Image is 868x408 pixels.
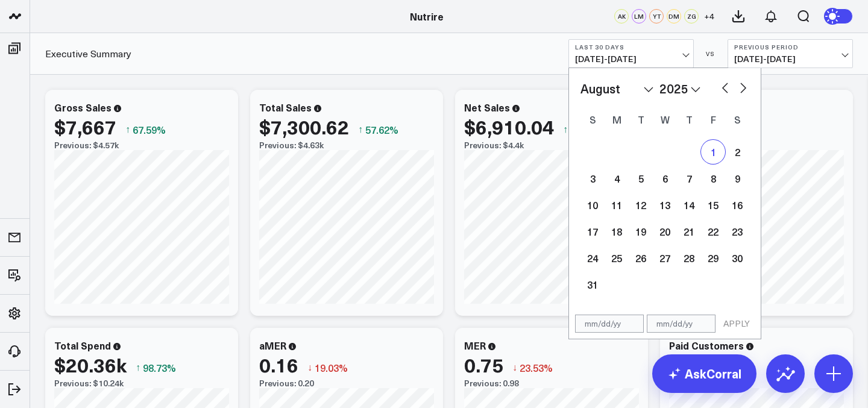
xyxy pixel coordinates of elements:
[649,9,664,24] div: YT
[315,361,348,374] span: 19.03%
[464,116,554,137] div: $6,910.04
[684,9,699,24] div: ZG
[614,9,629,24] div: AK
[575,315,644,333] input: mm/dd/yy
[307,360,312,375] span: ↓
[629,110,653,129] div: Tuesday
[54,101,112,114] div: Gross Sales
[358,122,363,137] span: ↑
[54,378,229,388] div: Previous: $10.24k
[653,110,677,129] div: Wednesday
[54,354,127,375] div: $20.36k
[632,9,646,24] div: LM
[54,339,111,352] div: Total Spend
[575,43,687,51] b: Last 30 Days
[143,361,176,374] span: 98.73%
[719,315,755,333] button: APPLY
[54,140,229,150] div: Previous: $4.57k
[464,378,639,388] div: Previous: 0.98
[410,10,444,23] a: Nutrire
[568,39,694,68] button: Last 30 Days[DATE]-[DATE]
[45,47,131,60] a: Executive Summary
[259,378,434,388] div: Previous: 0.20
[734,43,846,51] b: Previous Period
[464,140,639,150] div: Previous: $4.4k
[669,339,744,352] div: Paid Customers
[575,54,687,64] span: [DATE] - [DATE]
[464,354,503,375] div: 0.75
[259,101,312,114] div: Total Sales
[667,9,681,24] div: DM
[563,122,568,137] span: ↑
[365,123,398,136] span: 57.62%
[647,315,715,333] input: mm/dd/yy
[259,140,434,150] div: Previous: $4.63k
[580,110,605,129] div: Sunday
[54,116,116,137] div: $7,667
[728,39,853,68] button: Previous Period[DATE]-[DATE]
[701,110,725,129] div: Friday
[520,361,553,374] span: 23.53%
[702,9,716,24] button: +4
[605,110,629,129] div: Monday
[133,123,166,136] span: 67.59%
[259,339,286,352] div: aMER
[125,122,130,137] span: ↑
[464,101,510,114] div: Net Sales
[669,354,692,375] div: 11
[704,12,714,20] span: + 4
[725,110,749,129] div: Saturday
[136,360,140,375] span: ↑
[259,354,298,375] div: 0.16
[652,354,756,393] a: AskCorral
[512,360,517,375] span: ↓
[259,116,349,137] div: $7,300.62
[464,339,486,352] div: MER
[677,110,701,129] div: Thursday
[734,54,846,64] span: [DATE] - [DATE]
[700,50,722,57] div: VS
